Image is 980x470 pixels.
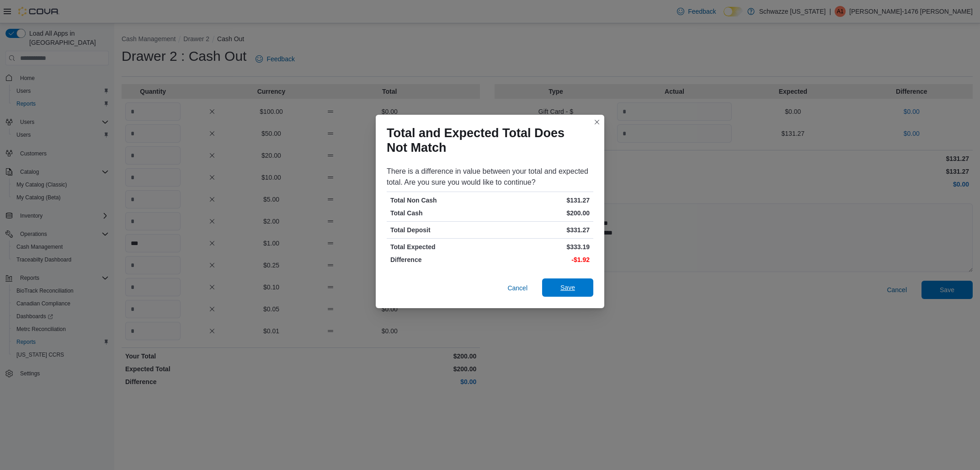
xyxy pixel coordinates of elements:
[507,283,527,293] span: Cancel
[390,255,488,264] p: Difference
[387,166,593,188] div: There is a difference in value between your total and expected total. Are you sure you would like...
[390,242,488,251] p: Total Expected
[387,126,586,155] h1: Total and Expected Total Does Not Match
[591,117,602,128] button: Closes this modal window
[542,278,593,297] button: Save
[390,196,488,205] p: Total Non Cash
[492,242,590,251] p: $333.19
[492,255,590,264] p: -$1.92
[560,283,575,292] span: Save
[492,225,590,235] p: $331.27
[492,196,590,205] p: $131.27
[492,208,590,218] p: $200.00
[504,279,531,297] button: Cancel
[390,225,488,235] p: Total Deposit
[390,208,488,218] p: Total Cash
